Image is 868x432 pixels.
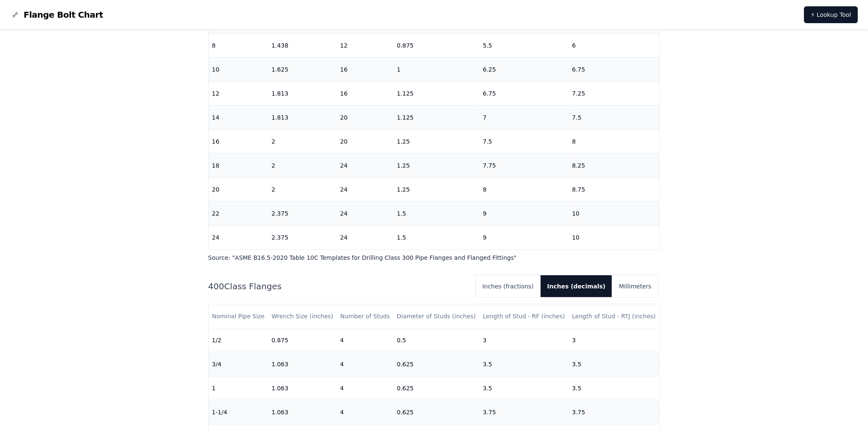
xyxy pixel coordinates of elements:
td: 16 [337,82,393,106]
td: 20 [209,178,268,202]
td: 3 [480,328,569,352]
td: 20 [337,130,393,154]
td: 8 [209,34,268,58]
td: 5.5 [480,34,569,58]
td: 0.625 [393,400,480,424]
td: 10 [569,202,660,226]
th: Length of Stud - RF (inches) [480,304,569,328]
td: 1 [393,58,480,82]
td: 2 [268,154,337,178]
th: Length of Stud - RTJ (inches) [569,304,660,328]
span: Flange Bolt Chart [24,9,103,21]
td: 24 [337,154,393,178]
td: 1.813 [268,82,337,106]
td: 10 [209,58,268,82]
td: 9 [480,202,569,226]
td: 0.875 [268,328,337,352]
td: 7.75 [480,154,569,178]
td: 0.875 [393,34,480,58]
td: 1.625 [268,58,337,82]
td: 0.5 [393,328,480,352]
td: 22 [209,202,268,226]
td: 3.5 [480,376,569,400]
td: 4 [337,352,393,376]
td: 1.063 [268,400,337,424]
th: Wrench Size (inches) [268,304,337,328]
td: 1.125 [393,82,480,106]
td: 1-1/4 [209,400,268,424]
td: 6.75 [569,58,660,82]
td: 1.125 [393,106,480,130]
td: 3.5 [569,376,660,400]
td: 8 [480,178,569,202]
td: 8 [569,130,660,154]
td: 14 [209,106,268,130]
p: Source: " ASME B16.5-2020 Table 10C Templates for Drilling Class 300 Pipe Flanges and Flanged Fit... [208,253,660,262]
td: 1/2 [209,328,268,352]
td: 1.063 [268,352,337,376]
td: 8.25 [569,154,660,178]
button: Millimeters [612,275,658,297]
td: 1.25 [393,130,480,154]
td: 3 [569,328,660,352]
td: 6.75 [480,82,569,106]
td: 7.5 [569,106,660,130]
td: 3.75 [480,400,569,424]
h2: 400 Class Flanges [208,280,469,292]
td: 1.25 [393,154,480,178]
th: Nominal Pipe Size [209,304,268,328]
td: 2.375 [268,202,337,226]
button: Inches (fractions) [476,275,541,297]
td: 12 [209,82,268,106]
td: 7 [480,106,569,130]
td: 1.813 [268,106,337,130]
td: 3.5 [480,352,569,376]
td: 0.625 [393,352,480,376]
td: 1 [209,376,268,400]
td: 8.75 [569,178,660,202]
td: 24 [337,178,393,202]
td: 1.063 [268,376,337,400]
td: 3.5 [569,352,660,376]
td: 4 [337,376,393,400]
td: 20 [337,106,393,130]
td: 2.375 [268,226,337,250]
td: 0.625 [393,376,480,400]
td: 24 [337,202,393,226]
td: 24 [337,226,393,250]
td: 6 [569,34,660,58]
a: ⚡ Lookup Tool [804,6,858,23]
td: 10 [569,226,660,250]
td: 1.5 [393,226,480,250]
td: 3.75 [569,400,660,424]
td: 1.25 [393,178,480,202]
td: 16 [337,58,393,82]
th: Number of Studs [337,304,393,328]
a: Flange Bolt Chart LogoFlange Bolt Chart [10,9,103,21]
td: 16 [209,130,268,154]
td: 1.438 [268,34,337,58]
td: 18 [209,154,268,178]
td: 1.5 [393,202,480,226]
td: 24 [209,226,268,250]
td: 7.5 [480,130,569,154]
td: 2 [268,130,337,154]
td: 6.25 [480,58,569,82]
th: Diameter of Studs (inches) [393,304,480,328]
button: Inches (decimals) [541,275,613,297]
td: 12 [337,34,393,58]
td: 4 [337,328,393,352]
td: 7.25 [569,82,660,106]
td: 3/4 [209,352,268,376]
td: 9 [480,226,569,250]
td: 4 [337,400,393,424]
td: 2 [268,178,337,202]
img: Flange Bolt Chart Logo [10,10,20,20]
